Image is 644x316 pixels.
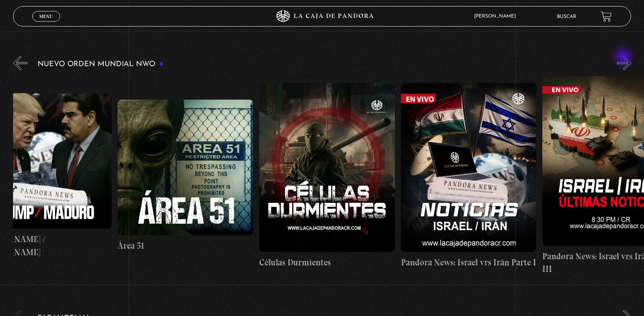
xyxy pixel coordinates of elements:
span: Cerrar [37,21,56,27]
button: Previous [13,56,27,70]
h4: Área 51 [118,239,253,252]
a: Células Durmientes [259,76,395,276]
h4: Pandora News: Israel vrs Irán Parte I [401,256,537,269]
span: Menu [39,14,53,19]
button: Next [617,56,631,70]
h3: Nuevo Orden Mundial NWO [38,60,164,68]
a: Buscar [557,14,576,19]
a: Pandora News: Israel vrs Irán Parte I [401,76,537,276]
span: [PERSON_NAME] [470,14,524,19]
a: View your shopping cart [601,11,612,22]
a: Área 51 [118,76,253,276]
h4: Células Durmientes [259,256,395,269]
